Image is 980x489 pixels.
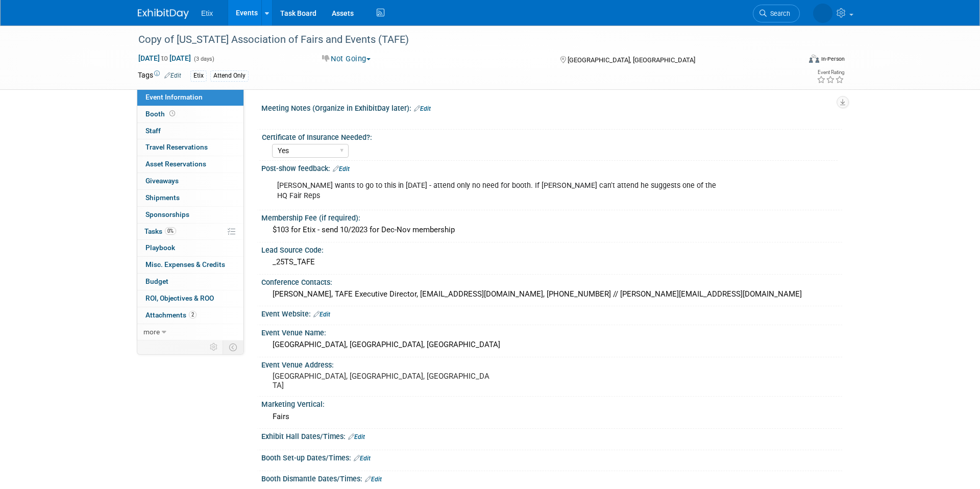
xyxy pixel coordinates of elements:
span: to [160,54,169,62]
div: Etix [190,70,207,81]
div: Attend Only [210,70,249,81]
a: Edit [313,311,330,318]
div: Conference Contacts: [261,275,842,287]
div: In-Person [821,55,845,63]
div: Booth Dismantle Dates/Times: [261,471,842,484]
span: more [143,328,160,336]
span: Attachments [145,311,197,319]
span: Asset Reservations [145,160,206,168]
a: Playbook [137,240,243,256]
div: Meeting Notes (Organize in ExhibitDay later): [261,101,842,114]
div: Marketing Vertical: [261,397,842,409]
div: Event Website: [261,306,842,320]
a: Edit [164,72,181,79]
td: Personalize Event Tab Strip [205,340,223,354]
a: Shipments [137,190,243,206]
button: Not Going [318,54,375,64]
span: (3 days) [193,56,214,62]
a: Attachments2 [137,307,243,324]
td: Toggle Event Tabs [223,340,244,354]
a: Edit [365,476,382,483]
div: Event Rating [817,70,844,75]
a: Travel Reservations [137,139,243,156]
a: Misc. Expenses & Credits [137,257,243,273]
img: Maddie Warren (Snider) [813,4,832,23]
span: Budget [145,277,168,285]
div: Exhibit Hall Dates/Times: [261,429,842,442]
a: Booth [137,106,243,123]
span: Playbook [145,243,175,252]
div: Event Venue Name: [261,325,842,338]
span: [DATE] [DATE] [138,54,191,63]
div: $103 for Etix - send 10/2023 for Dec-Nov membership [269,222,835,238]
div: [PERSON_NAME], TAFE Executive Director, [EMAIL_ADDRESS][DOMAIN_NAME], [PHONE_NUMBER] // [PERSON_N... [269,286,835,302]
span: 2 [189,311,197,319]
span: 0% [165,227,176,235]
div: Certificate of Insurance Needed?: [262,130,838,142]
span: Staff [145,127,161,135]
div: Event Format [740,53,845,68]
span: ROI, Objectives & ROO [145,294,214,302]
a: Edit [333,165,350,173]
span: Travel Reservations [145,143,208,151]
div: Event Venue Address: [261,357,842,370]
a: more [137,324,243,340]
span: Giveaways [145,177,179,185]
span: Booth not reserved yet [167,110,177,117]
a: ROI, Objectives & ROO [137,290,243,307]
pre: [GEOGRAPHIC_DATA], [GEOGRAPHIC_DATA], [GEOGRAPHIC_DATA] [273,372,492,390]
a: Budget [137,274,243,290]
a: Event Information [137,89,243,106]
a: Asset Reservations [137,156,243,173]
img: Format-Inperson.png [809,55,819,63]
div: [GEOGRAPHIC_DATA], [GEOGRAPHIC_DATA], [GEOGRAPHIC_DATA] [269,337,835,353]
div: Post-show feedback: [261,161,842,174]
a: Edit [414,105,431,112]
div: _25TS_TAFE [269,254,835,270]
td: Tags [138,70,181,82]
span: Shipments [145,193,180,202]
span: Event Information [145,93,203,101]
a: Sponsorships [137,207,243,223]
span: Misc. Expenses & Credits [145,260,225,268]
span: [GEOGRAPHIC_DATA], [GEOGRAPHIC_DATA] [568,56,695,64]
span: Tasks [144,227,176,235]
div: [PERSON_NAME] wants to go to this in [DATE] - attend only no need for booth. If [PERSON_NAME] can... [270,176,730,206]
a: Tasks0% [137,224,243,240]
a: Edit [348,433,365,441]
span: Etix [201,9,213,17]
span: Search [767,10,790,17]
span: Booth [145,110,177,118]
div: Booth Set-up Dates/Times: [261,450,842,463]
a: Staff [137,123,243,139]
span: Sponsorships [145,210,189,218]
a: Edit [354,455,371,462]
div: Copy of [US_STATE] Association of Fairs and Events (TAFE) [135,31,785,49]
a: Giveaways [137,173,243,189]
img: ExhibitDay [138,9,189,19]
a: Search [753,5,800,22]
div: Membership Fee (if required): [261,210,842,223]
div: Fairs [269,409,835,425]
div: Lead Source Code: [261,242,842,255]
